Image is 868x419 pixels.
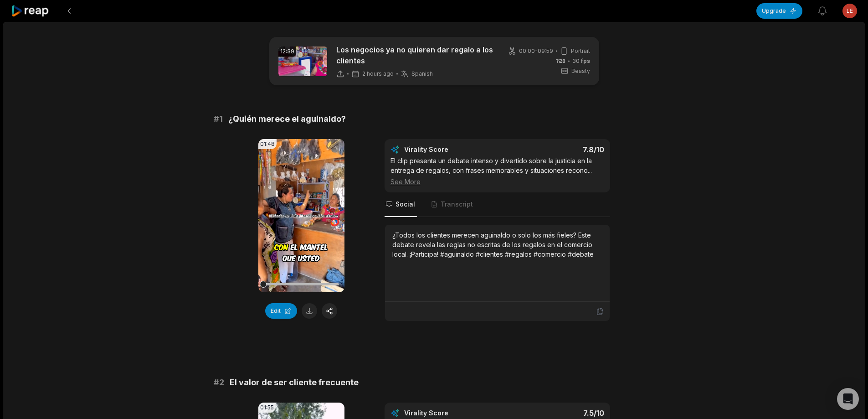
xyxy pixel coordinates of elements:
[265,303,297,319] button: Edit
[395,200,415,209] span: Social
[214,376,224,389] span: # 2
[278,47,296,57] div: 12:39
[519,47,553,55] span: 00:00 - 09:59
[390,156,604,186] div: El clip presenta un debate intenso y divertido sobre la justicia en la entrega de regalos, con fr...
[392,230,602,259] div: ¿Todos los clientes merecen aguinaldo o solo los más fieles? Este debate revela las reglas no esc...
[506,145,604,154] div: 7.8 /10
[336,44,493,66] p: Los negocios ya no quieren dar regalo a los clientes
[362,70,394,78] span: 2 hours ago
[385,192,610,217] nav: Tabs
[258,139,344,292] video: Your browser does not support mp4 format.
[837,388,859,410] div: Open Intercom Messenger
[441,200,473,209] span: Transcript
[404,409,502,418] div: Virality Score
[506,409,604,418] div: 7.5 /10
[571,67,590,75] span: Beasty
[571,47,590,55] span: Portrait
[411,70,433,78] span: Spanish
[572,57,590,65] span: 30
[390,177,604,186] div: See More
[228,113,346,125] span: ¿Quién merece el aguinaldo?
[404,145,502,154] div: Virality Score
[581,57,590,64] span: fps
[214,113,223,125] span: # 1
[756,3,802,19] button: Upgrade
[230,376,359,389] span: El valor de ser cliente frecuente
